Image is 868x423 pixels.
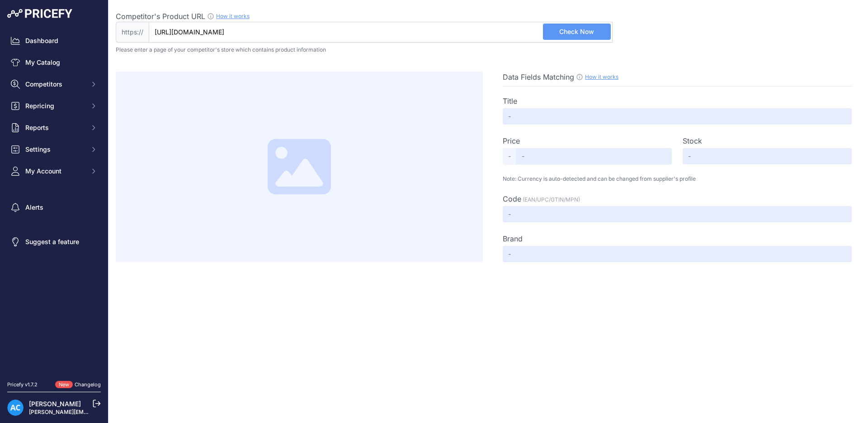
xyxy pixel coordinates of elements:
button: Competitors [7,76,101,92]
span: My Account [25,167,85,176]
a: [PERSON_NAME] [29,400,81,408]
button: Check Now [543,24,611,40]
p: Note: Currency is auto-detected and can be changed from supplier's profile [503,175,852,183]
button: Settings [7,141,101,158]
nav: Sidebar [7,33,101,370]
input: www.chewy.com/product [149,22,613,43]
label: Price [503,135,520,146]
span: Competitors [25,80,85,89]
a: Suggest a feature [7,234,101,250]
input: - [683,148,852,164]
a: My Catalog [7,54,101,71]
span: Check Now [559,27,594,36]
span: Reports [25,123,85,132]
a: How it works [216,13,250,19]
p: Please enter a page of your competitor's store which contains product information [116,46,861,53]
span: - [503,148,516,164]
span: Settings [25,145,85,154]
label: Title [503,96,517,106]
input: - [503,108,852,125]
a: How it works [585,73,618,80]
span: Code [503,194,521,203]
a: Dashboard [7,33,101,49]
input: - [516,148,672,164]
span: (EAN/UPC/GTIN/MPN) [523,196,580,203]
a: Alerts [7,199,101,216]
input: - [503,206,852,222]
label: Stock [683,135,702,146]
input: - [503,246,852,262]
div: Pricefy v1.7.2 [7,381,38,389]
label: Brand [503,233,523,244]
a: [PERSON_NAME][EMAIL_ADDRESS][DOMAIN_NAME] [29,409,168,415]
span: https:// [116,22,149,43]
span: New [55,381,73,389]
span: Repricing [25,101,85,111]
button: Reports [7,120,101,136]
button: Repricing [7,98,101,114]
span: Competitor's Product URL [116,12,205,21]
a: Changelog [75,381,101,388]
button: My Account [7,163,101,179]
img: Pricefy Logo [7,9,72,18]
span: Data Fields Matching [503,72,574,82]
